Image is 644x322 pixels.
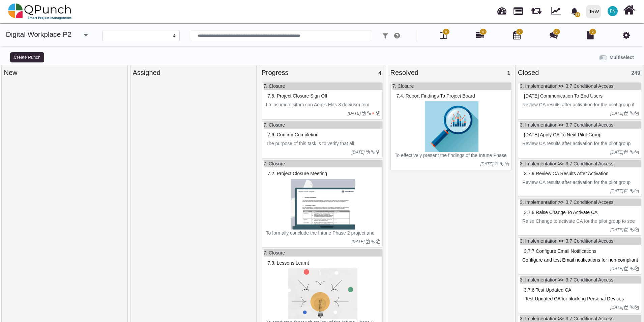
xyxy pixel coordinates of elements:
i: [DATE] [348,111,361,116]
i: Clone [635,305,639,310]
div: Assigned [133,68,254,78]
a: 3.7 Conditional Access [566,122,614,128]
a: IRW [583,0,604,23]
a: 0 [476,34,484,39]
i: Clone [635,228,639,232]
i: Clone [635,189,639,193]
span: 0 [592,30,593,34]
i: Dependant Task [371,240,375,244]
i: Dependant Task [630,111,634,115]
a: 3. Implementation [520,238,557,244]
p: Review CA results after activation for the pilot group [522,140,639,147]
i: [DATE] [610,111,623,116]
span: Releases [531,3,541,15]
i: Dependant Task [630,228,634,232]
i: Due Date [366,150,370,154]
div: IRW [590,6,599,18]
div: Dynamic Report [548,0,567,23]
i: Dependant Task [630,267,634,271]
i: [DATE] [610,305,623,310]
a: 3.7 Conditional Access [566,277,614,283]
i: [DATE] [480,162,494,166]
span: #53979 [268,260,309,266]
i: Clone [635,267,639,271]
i: Due Date [624,150,628,154]
span: Dashboard [497,4,506,14]
span: #75353 [524,248,596,254]
i: [DATE] [610,150,623,155]
a: FN [604,0,622,22]
b: Multiselect [610,55,634,60]
a: 7. Closure [264,83,285,89]
span: 25 [575,12,580,17]
i: Gantt [476,31,484,39]
a: 3.7 Conditional Access [566,316,614,321]
span: #75354 [524,210,597,215]
i: Punch Discussion [550,31,558,39]
p: To effectively present the findings of the Intune Phase 2 project to the Project Board and obtain... [395,152,509,230]
i: Clone [376,111,380,115]
i: Due Date [624,111,628,115]
a: 3. Implementation [520,83,557,89]
i: Clone [376,240,380,244]
p: Raise Change to activate CA for the pilot group to see what results we are getting. [522,218,639,232]
a: Digital Workplace P2 [6,30,72,38]
a: 7. Closure [264,122,285,128]
i: e.g: punch or !ticket or &category or #label or @username or $priority or *iteration or ^addition... [394,32,400,39]
a: 7. Closure [264,250,285,256]
span: Configure and test Email notifications for non-compliant devices. [522,257,639,270]
i: Clone [635,150,639,154]
span: #75356 [524,132,602,137]
i: Due Date [495,162,499,166]
i: [DATE] [352,150,365,155]
span: 0 [482,30,484,34]
div: Closed [518,68,641,78]
a: 7. Closure [392,83,414,89]
i: Dependant Task [371,150,375,154]
i: [DATE] [610,266,623,271]
div: New [4,68,125,78]
img: c33d8b01-2691-45ac-a802-976aff97f9f2.png [266,268,380,319]
span: FN [610,9,615,13]
i: Document Library [587,31,594,39]
span: 249 [631,70,640,76]
span: Francis Ndichu [608,6,618,16]
p: The purpose of this task is to verify that all deliverables and milestones for the Intune Phase 2... [266,140,380,218]
span: 1 [507,70,510,76]
button: Create Punch [10,52,44,62]
i: Due Date [624,305,628,310]
div: Notification [568,5,580,17]
i: Due Date [362,111,366,115]
div: Resolved [390,68,511,78]
i: [DATE] [610,227,623,232]
p: Review CA results after activation for the pilot group if the results are as expected then Send c... [522,101,639,123]
span: #53986 [268,93,327,99]
i: Calendar [513,31,521,39]
i: Home [623,4,635,17]
span: #75352 [524,287,572,293]
a: bell fill25 [567,0,583,22]
p: Review CA results after activation for the pilot group [522,179,639,186]
i: Dependant Task [367,111,371,115]
span: #53984 [268,171,327,176]
i: Dependant Task [500,162,503,166]
i: [DATE] [352,239,365,244]
i: Clone [505,162,509,166]
div: Progress [262,68,383,78]
a: 3. Implementation [520,161,557,166]
a: 3. Implementation [520,277,557,283]
i: Dependant Task [630,150,634,154]
a: 3.7 Conditional Access [566,199,614,205]
i: Due Date [624,189,628,193]
span: #75355 [524,171,609,176]
a: 3. Implementation [520,316,557,321]
i: Clone [635,111,639,115]
i: Due Date [624,228,628,232]
span: 0 [556,30,557,34]
span: #75357 [524,93,603,99]
i: Dependant Task [630,305,634,310]
a: 3. Implementation [520,122,557,128]
i: [DATE] [610,189,623,193]
a: 3. Implementation [520,199,557,205]
i: High [372,111,375,115]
